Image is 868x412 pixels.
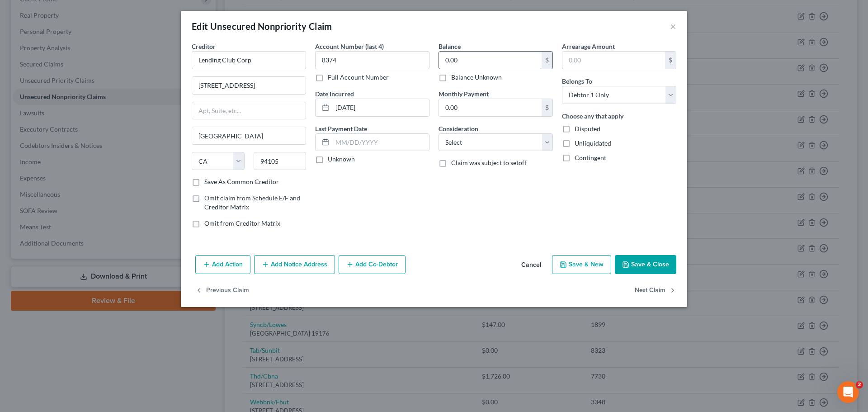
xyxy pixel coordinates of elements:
[195,281,249,300] button: Previous Claim
[542,52,552,69] div: $
[315,89,354,99] label: Date Incurred
[204,219,280,227] span: Omit from Creditor Matrix
[328,155,355,164] label: Unknown
[332,134,429,151] input: MM/DD/YYYY
[315,42,384,51] label: Account Number (last 4)
[328,73,389,82] label: Full Account Number
[542,99,552,116] div: $
[670,21,676,32] button: ×
[575,154,606,161] span: Contingent
[439,124,478,133] label: Consideration
[635,281,676,300] button: Next Claim
[562,42,615,51] label: Arrearage Amount
[575,125,600,133] span: Disputed
[451,73,502,82] label: Balance Unknown
[439,42,461,51] label: Balance
[192,77,306,94] input: Enter address...
[315,51,429,69] input: XXXX
[332,99,429,116] input: MM/DD/YYYY
[562,111,623,121] label: Choose any that apply
[439,89,489,99] label: Monthly Payment
[192,51,306,69] input: Search creditor by name...
[315,124,367,133] label: Last Payment Date
[195,255,250,274] button: Add Action
[254,152,307,170] input: Enter zip...
[339,255,406,274] button: Add Co-Debtor
[192,20,332,33] div: Edit Unsecured Nonpriority Claim
[562,77,592,85] span: Belongs To
[615,255,676,274] button: Save & Close
[192,102,306,119] input: Apt, Suite, etc...
[562,52,665,69] input: 0.00
[192,127,306,144] input: Enter city...
[192,43,216,50] span: Creditor
[514,256,548,274] button: Cancel
[575,139,611,147] span: Unliquidated
[856,381,863,388] span: 2
[451,159,527,166] span: Claim was subject to setoff
[837,381,859,403] iframe: Intercom live chat
[204,194,300,211] span: Omit claim from Schedule E/F and Creditor Matrix
[665,52,676,69] div: $
[439,52,542,69] input: 0.00
[254,255,335,274] button: Add Notice Address
[439,99,542,116] input: 0.00
[204,177,279,186] label: Save As Common Creditor
[552,255,611,274] button: Save & New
